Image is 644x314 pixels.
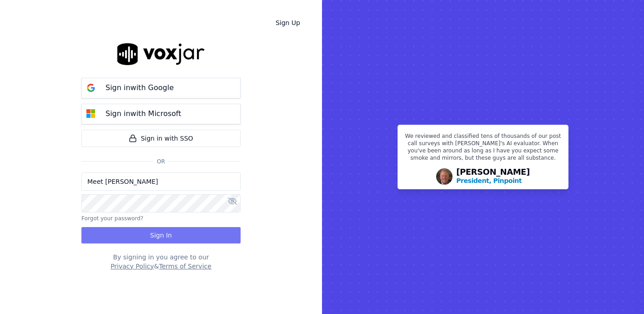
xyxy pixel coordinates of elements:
button: Sign inwith Google [81,78,241,98]
button: Privacy Policy [111,262,154,271]
img: Avatar [436,168,453,185]
span: Or [153,158,169,165]
a: Sign Up [268,15,307,31]
p: We reviewed and classified tens of thousands of our post call surveys with [PERSON_NAME]'s AI eva... [403,132,563,165]
div: [PERSON_NAME] [456,168,530,185]
img: logo [117,43,205,65]
p: President, Pinpoint [456,176,522,185]
p: Sign in with Microsoft [106,108,181,119]
button: Sign inwith Microsoft [81,104,241,124]
img: microsoft Sign in button [82,105,100,123]
img: google Sign in button [82,79,100,97]
button: Terms of Service [159,262,211,271]
button: Sign In [81,227,241,243]
p: Sign in with Google [106,82,174,93]
input: Email [81,172,241,191]
a: Sign in with SSO [81,130,241,147]
button: Forgot your password? [81,215,143,222]
div: By signing in you agree to our & [81,253,241,271]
